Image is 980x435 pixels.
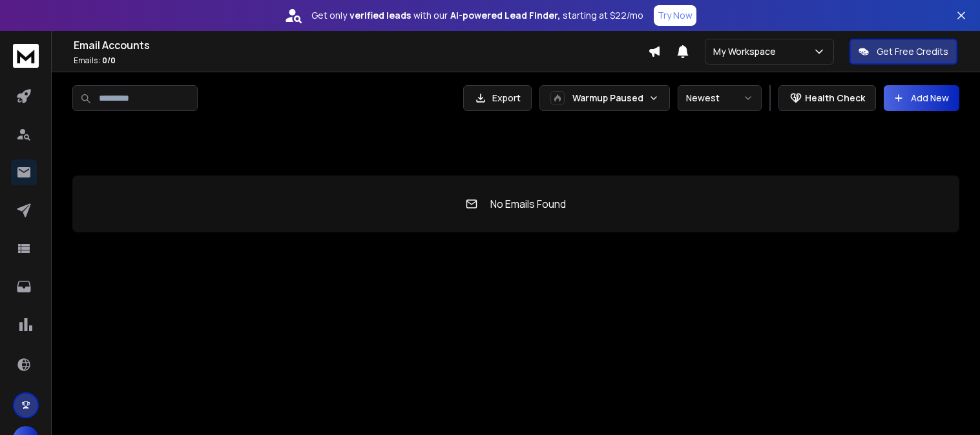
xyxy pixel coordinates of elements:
button: Add New [884,85,959,111]
p: My Workspace [713,45,781,58]
p: No Emails Found [490,196,566,212]
button: Health Check [778,85,876,111]
span: 0 / 0 [102,55,116,66]
button: Get Free Credits [850,39,957,65]
strong: verified leads [349,9,411,22]
p: Try Now [658,9,693,22]
button: Try Now [654,5,696,26]
h1: Email Accounts [74,37,648,53]
p: Warmup Paused [572,92,643,105]
p: Get only with our starting at $22/mo [311,9,643,22]
p: Emails : [74,56,648,66]
button: Newest [678,85,762,111]
img: logo [13,44,39,68]
strong: AI-powered Lead Finder, [450,9,560,22]
p: Get Free Credits [877,45,948,58]
p: Health Check [805,92,865,105]
button: Export [463,85,532,111]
